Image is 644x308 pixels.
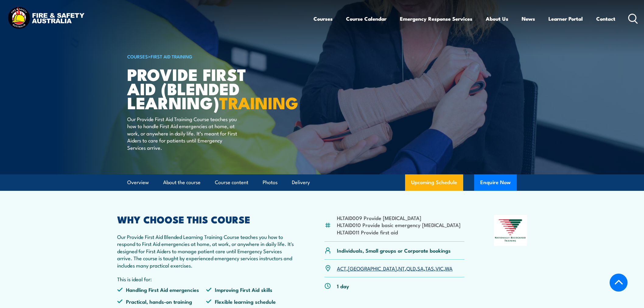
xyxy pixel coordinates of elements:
a: Overview [127,174,149,191]
a: ACT [337,264,346,272]
a: [GEOGRAPHIC_DATA] [348,264,397,272]
a: Contact [596,11,615,27]
li: Practical, hands-on training [117,298,206,305]
a: News [522,11,535,27]
a: NT [398,264,405,272]
img: Nationally Recognised Training logo. [494,215,527,246]
a: Upcoming Schedule [405,174,463,191]
a: Delivery [292,174,310,191]
a: About Us [486,11,508,27]
p: 1 day [337,282,349,289]
p: , , , , , , , [337,265,453,272]
h6: > [127,53,278,60]
a: SA [417,264,424,272]
li: Handling First Aid emergencies [117,286,206,293]
p: This is ideal for: [117,275,295,282]
li: HLTAID011 Provide first aid [337,229,460,236]
li: HLTAID009 Provide [MEDICAL_DATA] [337,214,460,221]
p: Individuals, Small groups or Corporate bookings [337,247,451,254]
a: Courses [313,11,333,27]
a: Emergency Response Services [400,11,472,27]
li: Improving First Aid skills [206,286,295,293]
li: HLTAID010 Provide basic emergency [MEDICAL_DATA] [337,221,460,228]
a: VIC [436,264,443,272]
h2: WHY CHOOSE THIS COURSE [117,215,295,223]
a: COURSES [127,53,148,60]
a: Photos [263,174,278,191]
a: WA [445,264,453,272]
h1: Provide First Aid (Blended Learning) [127,67,278,110]
li: Flexible learning schedule [206,298,295,305]
a: Course Calendar [346,11,387,27]
p: Our Provide First Aid Blended Learning Training Course teaches you how to respond to First Aid em... [117,233,295,269]
a: Course content [215,174,248,191]
a: TAS [425,264,434,272]
a: QLD [406,264,416,272]
a: Learner Portal [548,11,583,27]
a: First Aid Training [151,53,192,60]
a: About the course [163,174,201,191]
p: Our Provide First Aid Training Course teaches you how to handle First Aid emergencies at home, at... [127,115,238,151]
strong: TRAINING [219,89,298,115]
button: Enquire Now [474,174,517,191]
